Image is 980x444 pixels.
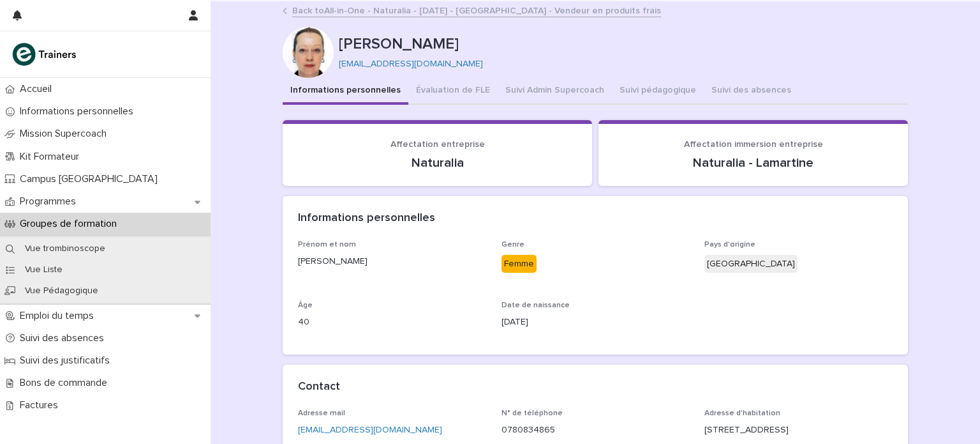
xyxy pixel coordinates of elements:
p: Naturalia - Lamartine [614,155,893,171]
p: 0780834865 [501,424,690,437]
p: Vue Pédagogique [15,286,108,296]
p: Informations personnelles [15,105,144,118]
div: Femme [501,255,537,273]
p: [DATE] [501,316,690,329]
span: Pays d'origine [704,241,755,249]
button: Suivi des absences [704,78,799,105]
button: Évaluation de FLE [408,78,498,105]
span: Affectation entreprise [390,140,485,149]
span: Âge [298,302,313,309]
p: Suivi des absences [15,332,114,344]
a: [EMAIL_ADDRESS][DOMAIN_NAME] [339,59,483,68]
span: Affectation immersion entreprise [684,140,823,149]
a: [EMAIL_ADDRESS][DOMAIN_NAME] [298,425,442,434]
span: Adresse d'habitation [704,410,780,417]
p: Campus [GEOGRAPHIC_DATA] [15,173,168,185]
p: Mission Supercoach [15,128,117,140]
p: [STREET_ADDRESS] [704,424,893,437]
h2: Contact [298,380,340,394]
span: Adresse mail [298,410,345,417]
p: Kit Formateur [15,151,89,163]
p: Groupes de formation [15,218,127,230]
p: Programmes [15,195,86,208]
span: Date de naissance [501,302,570,309]
p: Accueil [15,83,62,95]
p: 40 [298,316,486,329]
p: Factures [15,399,68,411]
p: Bons de commande [15,377,117,389]
h2: Informations personnelles [298,211,435,226]
p: Naturalia [298,155,577,171]
p: [PERSON_NAME] [339,35,903,54]
p: Vue trombinoscope [15,243,115,254]
p: Vue Liste [15,264,73,275]
span: Genre [501,241,524,249]
img: K0CqGN7SDeD6s4JG8KQk [10,42,80,67]
p: [PERSON_NAME] [298,255,486,268]
span: N° de téléphone [501,410,563,417]
div: [GEOGRAPHIC_DATA] [704,255,798,273]
p: Suivi des justificatifs [15,355,120,367]
span: Prénom et nom [298,241,356,249]
button: Suivi pédagogique [612,78,704,105]
a: Back toAll-in-One - Naturalia - [DATE] - [GEOGRAPHIC_DATA] - Vendeur en produits frais [292,3,661,17]
p: Emploi du temps [15,310,104,322]
button: Suivi Admin Supercoach [498,78,612,105]
button: Informations personnelles [283,78,408,105]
